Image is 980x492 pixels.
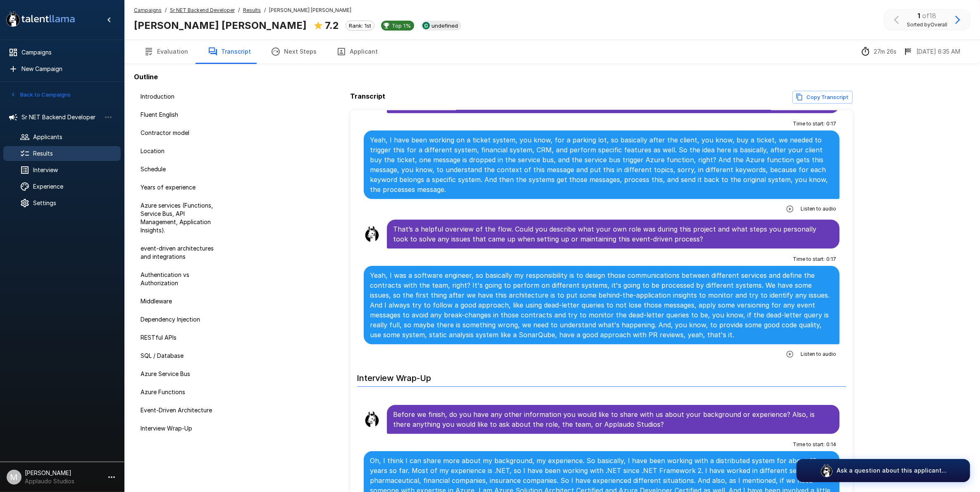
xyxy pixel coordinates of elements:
[793,120,825,128] span: Time to start :
[261,40,327,63] button: Next Steps
[134,40,198,63] button: Evaluation
[393,224,833,244] p: That’s a helpful overview of the flow. Could you describe what your own role was during this proj...
[820,464,833,477] img: logo_glasses@2x.png
[916,47,960,56] p: [DATE] 6:35 AM
[325,19,339,31] b: 7.2
[918,12,920,20] b: 1
[370,135,833,194] p: Yeah, I have been working on a ticket system, you know, for a parking lot, so basically after the...
[364,411,380,428] img: llama_clean.png
[422,22,430,29] img: smartrecruiters_logo.jpeg
[346,22,374,29] span: Rank: 1st
[874,47,897,56] p: 27m 26s
[826,440,836,449] span: 0 : 14
[837,466,947,475] p: Ask a question about this applicant...
[198,40,261,63] button: Transcript
[903,47,960,57] div: The date and time when the interview was completed
[393,409,833,429] p: Before we finish, do you have any other information you would like to share with us about your ba...
[793,440,825,449] span: Time to start :
[826,120,836,128] span: 0 : 17
[351,92,386,100] b: Transcript
[796,459,970,482] button: Ask a question about this applicant...
[421,21,461,31] div: View profile in SmartRecruiters
[389,22,414,29] span: Top 1%
[907,21,947,29] span: Sorted by Overall
[327,40,388,63] button: Applicant
[826,255,836,263] span: 0 : 17
[793,255,825,263] span: Time to start :
[357,365,846,387] h6: Interview Wrap-Up
[923,12,937,20] span: of 18
[801,350,836,358] span: Listen to audio
[428,22,461,29] span: undefined
[370,270,833,340] p: Yeah, I was a software engineer, so basically my responsibility is to design those communications...
[364,226,380,242] img: llama_clean.png
[792,91,853,104] button: Copy transcript
[801,205,836,213] span: Listen to audio
[134,19,307,31] b: [PERSON_NAME] [PERSON_NAME]
[861,47,897,57] div: The time between starting and completing the interview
